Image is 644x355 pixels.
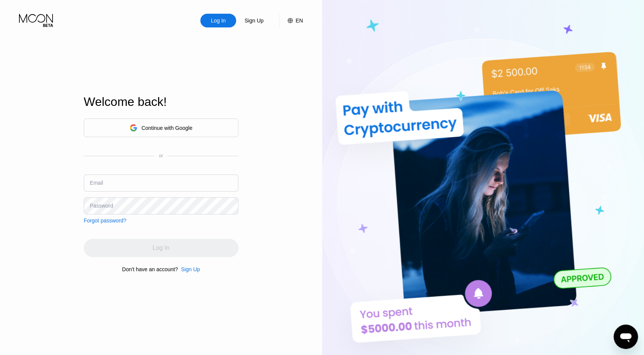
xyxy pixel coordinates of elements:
div: Don't have an account? [122,266,178,272]
div: Forgot password? [84,217,126,224]
iframe: Button to launch messaging window [614,325,638,349]
div: Sign Up [244,17,264,24]
div: Continue with Google [141,125,192,131]
div: Continue with Google [84,118,238,137]
div: Password [90,203,113,209]
div: Sign Up [178,266,200,272]
div: or [159,153,163,158]
div: Email [90,180,103,186]
div: Sign Up [181,266,200,272]
div: EN [280,14,303,27]
div: Log In [210,17,227,24]
div: Welcome back! [84,95,238,109]
div: Sign Up [236,14,272,27]
div: EN [296,18,303,24]
div: Log In [200,14,236,27]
